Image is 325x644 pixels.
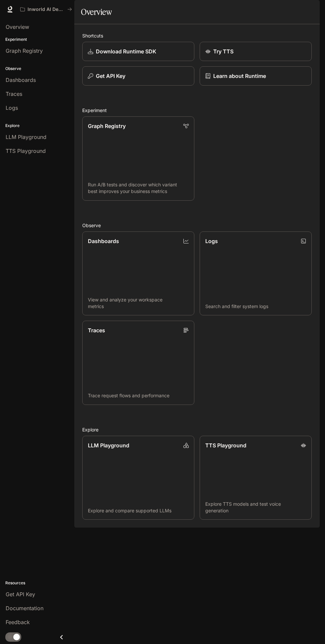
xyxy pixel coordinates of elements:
a: Learn about Runtime [200,66,312,86]
p: Explore TTS models and test voice generation [205,501,306,514]
button: All workspaces [17,3,75,16]
p: Try TTS [213,47,233,55]
p: View and analyze your workspace metrics [88,296,189,310]
p: Run A/B tests and discover which variant best improves your business metrics [88,181,189,195]
p: Explore and compare supported LLMs [88,507,189,514]
p: TTS Playground [205,441,246,449]
a: Graph RegistryRun A/B tests and discover which variant best improves your business metrics [82,116,194,201]
h2: Observe [82,222,312,229]
h2: Shortcuts [82,32,312,39]
a: TTS PlaygroundExplore TTS models and test voice generation [200,436,312,520]
a: Try TTS [200,42,312,61]
h2: Explore [82,426,312,433]
p: Download Runtime SDK [96,47,156,55]
p: LLM Playground [88,441,129,449]
button: Get API Key [82,66,194,86]
p: Dashboards [88,237,119,245]
h2: Experiment [82,107,312,114]
a: DashboardsView and analyze your workspace metrics [82,231,194,316]
p: Traces [88,326,105,334]
p: Get API Key [96,72,125,80]
a: LLM PlaygroundExplore and compare supported LLMs [82,436,194,520]
p: Learn about Runtime [213,72,266,80]
p: Logs [205,237,218,245]
p: Search and filter system logs [205,303,306,310]
a: TracesTrace request flows and performance [82,321,194,405]
a: Download Runtime SDK [82,42,194,61]
p: Inworld AI Demos [28,7,65,12]
p: Trace request flows and performance [88,392,189,399]
a: LogsSearch and filter system logs [200,231,312,316]
h1: Overview [81,5,112,19]
p: Graph Registry [88,122,126,130]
